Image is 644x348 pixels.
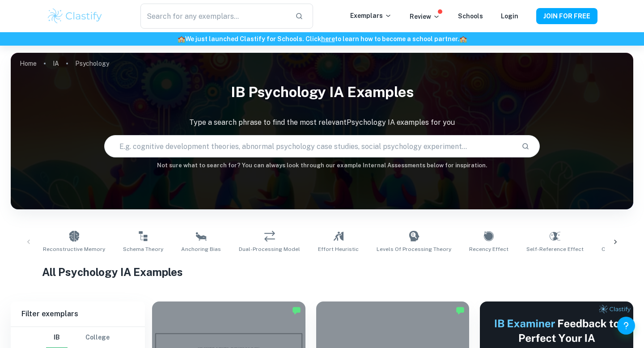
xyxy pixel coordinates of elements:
img: Marked [456,306,465,315]
button: JOIN FOR FREE [536,8,597,24]
a: here [321,35,335,42]
p: Review [410,12,440,21]
p: Exemplars [350,11,392,21]
img: Clastify logo [47,7,103,25]
h6: We just launched Clastify for Schools. Click to learn how to become a school partner. [2,34,642,44]
span: Reconstructive Memory [43,245,105,253]
span: Self-Reference Effect [526,245,584,253]
a: Home [20,57,37,70]
input: E.g. cognitive development theories, abnormal psychology case studies, social psychology experime... [105,134,514,159]
a: IA [53,57,59,70]
p: Psychology [75,59,109,68]
h6: Not sure what to search for? You can always look through our example Internal Assessments below f... [11,161,633,170]
span: Effort Heuristic [318,245,359,253]
a: Schools [458,13,483,20]
span: Schema Theory [123,245,163,253]
input: Search for any exemplars... [140,4,288,29]
img: Marked [292,306,301,315]
h1: IB Psychology IA examples [11,78,633,106]
button: Help and Feedback [617,317,635,335]
span: Levels of Processing Theory [377,245,451,253]
span: Recency Effect [469,245,508,253]
span: 🏫 [178,35,185,42]
a: Login [501,13,518,20]
button: Search [518,139,533,154]
h6: Filter exemplars [11,301,145,327]
h1: All Psychology IA Examples [42,264,602,280]
span: 🏫 [459,35,467,42]
span: Anchoring Bias [181,245,221,253]
p: Type a search phrase to find the most relevant Psychology IA examples for you [11,117,633,128]
span: Dual-Processing Model [239,245,300,253]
